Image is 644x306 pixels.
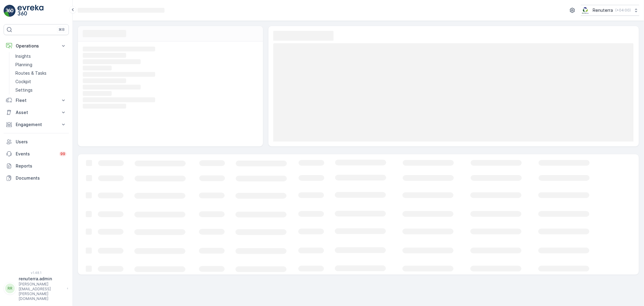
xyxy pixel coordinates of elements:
[4,160,69,172] a: Reports
[16,175,66,181] p: Documents
[4,5,16,17] img: logo
[18,5,43,17] img: logo_light-DOdMpM7g.png
[15,87,33,93] p: Settings
[4,271,69,275] span: v 1.48.1
[16,109,57,116] p: Asset
[4,40,69,52] button: Operations
[15,62,32,68] p: Planning
[15,53,31,59] p: Insights
[5,284,15,293] div: RR
[4,172,69,184] a: Documents
[16,122,57,128] p: Engagement
[4,94,69,106] button: Fleet
[4,136,69,148] a: Users
[13,52,69,60] a: Insights
[16,43,57,49] p: Operations
[581,7,590,14] img: Screenshot_2024-07-26_at_13.33.01.png
[13,86,69,94] a: Settings
[593,7,613,13] p: Renuterra
[15,79,31,85] p: Cockpit
[13,69,69,77] a: Routes & Tasks
[19,282,64,301] p: [PERSON_NAME][EMAIL_ADDRESS][PERSON_NAME][DOMAIN_NAME]
[13,60,69,69] a: Planning
[581,5,639,16] button: Renuterra(+04:00)
[16,151,56,157] p: Events
[4,276,69,301] button: RRrenuterra.admin[PERSON_NAME][EMAIL_ADDRESS][PERSON_NAME][DOMAIN_NAME]
[4,148,69,160] a: Events99
[59,27,65,32] p: ⌘B
[60,151,65,156] p: 99
[16,97,57,103] p: Fleet
[13,77,69,86] a: Cockpit
[615,8,631,13] p: ( +04:00 )
[16,139,66,145] p: Users
[15,70,46,76] p: Routes & Tasks
[4,119,69,131] button: Engagement
[19,276,64,282] p: renuterra.admin
[4,106,69,119] button: Asset
[16,163,66,169] p: Reports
